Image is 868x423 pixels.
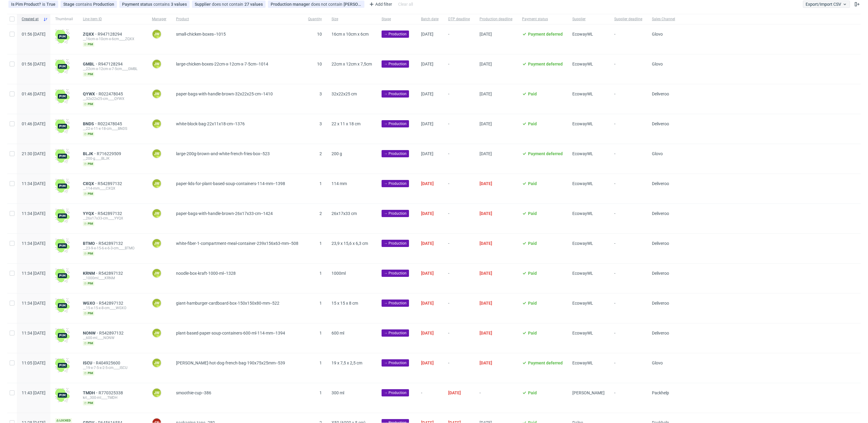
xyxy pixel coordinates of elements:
[176,271,236,276] span: noodle-box-kraft-1000-ml--1328
[448,32,470,47] span: -
[614,241,642,256] span: -
[614,17,642,22] span: Supplier deadline
[614,91,642,107] span: -
[171,2,187,7] div: 3 values
[55,268,70,283] img: wHgJFi1I6lmhQAAAABJRU5ErkJggg==
[614,181,642,196] span: -
[448,211,470,226] span: -
[421,32,433,37] span: [DATE]
[572,331,593,335] span: EcowayWL
[83,186,142,191] div: __114-mm____CXQX
[98,32,123,37] a: R947128294
[572,361,593,365] span: EcowayWL
[652,390,669,395] span: Packhelp
[55,239,70,253] img: wHgJFi1I6lmhQAAAABJRU5ErkJggg==
[22,241,46,246] span: 11:34 [DATE]
[384,330,407,336] span: → Production
[572,32,593,37] span: EcowayWL
[319,181,322,186] span: 1
[83,395,142,400] div: krl__300-ml____TMDH
[83,276,142,280] div: __1000ml____KRNM
[332,32,369,37] span: 16cm x 10cm x 6cm
[528,151,563,156] span: Payment deferred
[153,30,161,38] figcaption: JW
[332,361,362,365] span: 19 x 7,5 x 2,5 cm
[99,91,124,96] span: R022478045
[83,281,94,286] span: pim
[421,241,434,246] span: [DATE]
[614,121,642,136] span: -
[83,32,98,37] span: ZQXX
[99,390,124,395] span: R770325338
[448,17,470,22] span: DTP deadline
[614,390,642,405] span: -
[480,301,492,306] span: [DATE]
[55,17,73,22] span: Thumbnail
[480,271,492,276] span: [DATE]
[448,151,470,166] span: -
[319,361,322,365] span: 1
[572,271,593,276] span: EcowayWL
[614,331,642,346] span: -
[311,2,344,7] span: does not contain
[22,32,46,37] span: 01:56 [DATE]
[83,341,94,346] span: pim
[806,2,847,7] span: Export/Import CSV
[614,361,642,376] span: -
[384,241,407,246] span: → Production
[76,2,93,7] span: contains
[176,17,298,22] span: Product
[344,2,362,7] div: [PERSON_NAME]
[83,91,99,96] a: QYWX
[652,331,669,335] span: Deliveroo
[22,301,46,306] span: 11:34 [DATE]
[152,17,166,22] span: Manager
[572,301,593,306] span: EcowayWL
[652,121,669,126] span: Deliveroo
[83,37,142,41] div: __16cm-x-10cm-x-6cm____ZQXX
[332,17,372,22] span: Size
[614,271,642,286] span: -
[528,211,537,216] span: Paid
[384,91,407,97] span: → Production
[55,358,70,373] img: wHgJFi1I6lmhQAAAABJRU5ErkJggg==
[421,271,434,276] span: [DATE]
[572,62,593,66] span: EcowayWL
[98,211,123,216] span: R542897132
[153,90,161,98] figcaption: JW
[55,59,70,74] img: wHgJFi1I6lmhQAAAABJRU5ErkJggg==
[46,2,55,7] div: True
[83,390,99,395] a: TMDH
[22,17,41,22] span: Created at
[153,239,161,248] figcaption: JW
[83,211,98,216] span: YYQX
[83,306,142,310] div: __15-x-15-x-8-cm____WGXO
[83,151,97,156] span: BLJK
[319,331,322,335] span: 1
[319,241,322,246] span: 1
[83,365,142,370] div: __19-x-7-5-x-2-5-cm____ISCU
[176,121,245,126] span: white-block-bag-22x11x18-cm--1376
[176,301,279,306] span: giant-hamburger-cardboard-box-150x150x80-mm--522
[83,162,94,166] span: pim
[83,66,142,71] div: __22cm-x-12cm-x-7-5cm____GMBL
[332,271,346,276] span: 1000ml
[803,1,850,8] button: Export/Import CSV
[332,121,360,126] span: 22 x 11 x 18 cm
[99,301,124,306] a: R542897132
[83,221,94,226] span: pim
[421,211,434,216] span: [DATE]
[122,2,153,7] span: Payment status
[528,271,537,276] span: Paid
[98,121,123,126] a: R022478045
[332,301,358,306] span: 15 x 15 x 8 cm
[448,91,470,107] span: -
[384,211,407,216] span: → Production
[153,2,171,7] span: contains
[614,62,642,77] span: -
[176,151,270,156] span: large-200g-brown-and-white-french-fries-box--523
